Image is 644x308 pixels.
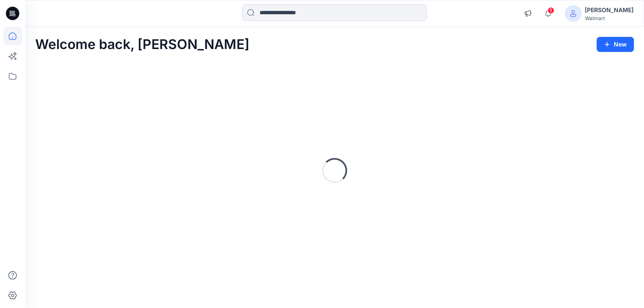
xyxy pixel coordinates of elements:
div: [PERSON_NAME] [585,5,634,15]
button: New [597,37,634,52]
div: Walmart [585,15,634,21]
h2: Welcome back, [PERSON_NAME] [35,37,249,52]
span: 1 [548,7,554,14]
svg: avatar [570,10,576,17]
